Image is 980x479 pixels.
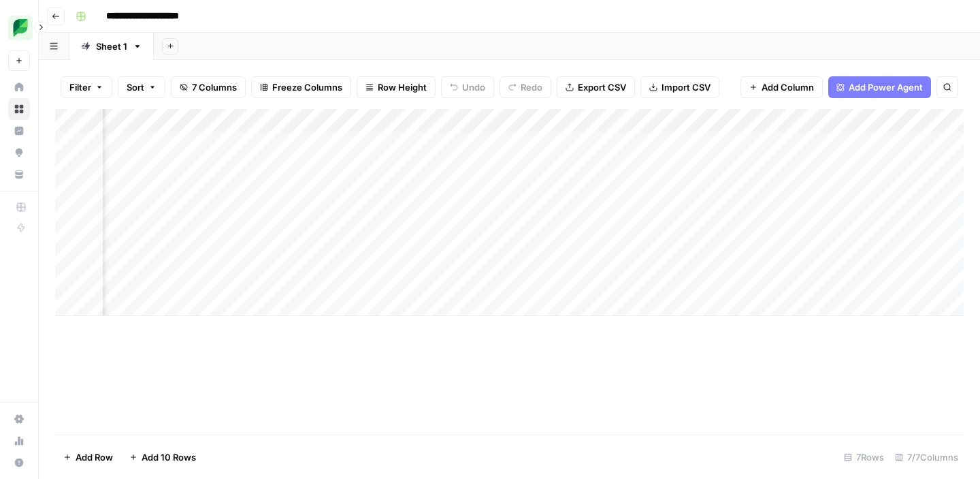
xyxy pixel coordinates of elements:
span: Undo [462,80,485,94]
a: Home [8,76,30,98]
button: Export CSV [557,76,635,98]
div: Sheet 1 [96,40,127,53]
button: Sort [118,76,165,98]
button: Redo [500,76,551,98]
div: 7/7 Columns [889,446,964,468]
a: Your Data [8,164,30,185]
button: Help + Support [8,452,30,474]
span: Import CSV [661,80,710,94]
img: SproutSocial Logo [8,16,33,40]
button: Undo [441,76,494,98]
span: Freeze Columns [272,80,342,94]
span: Add Row [76,450,113,464]
button: Add 10 Rows [121,446,204,468]
span: Redo [521,80,542,94]
a: Browse [8,98,30,120]
a: Settings [8,408,30,430]
span: Sort [127,80,144,94]
span: 7 Columns [192,80,237,94]
a: Usage [8,430,30,452]
button: Add Power Agent [828,76,931,98]
button: Filter [61,76,112,98]
button: 7 Columns [171,76,246,98]
a: Sheet 1 [69,33,154,60]
a: Insights [8,120,30,142]
div: 7 Rows [838,446,889,468]
span: Add 10 Rows [142,450,196,464]
button: Workspace: SproutSocial [8,11,30,45]
button: Row Height [357,76,436,98]
button: Add Column [740,76,823,98]
span: Filter [69,80,91,94]
button: Add Row [55,446,121,468]
span: Add Column [762,80,814,94]
span: Row Height [378,80,427,94]
button: Freeze Columns [251,76,351,98]
a: Opportunities [8,142,30,164]
span: Add Power Agent [849,80,923,94]
span: Export CSV [578,80,626,94]
button: Import CSV [640,76,719,98]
